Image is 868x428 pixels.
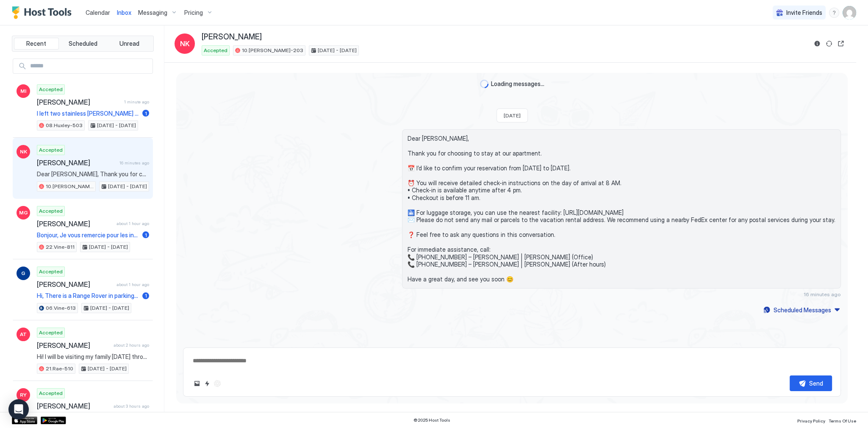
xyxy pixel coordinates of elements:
span: [DATE] - [DATE] [88,365,127,372]
span: Scheduled [69,40,97,47]
span: 10.[PERSON_NAME]-203 [242,47,303,54]
span: Dear [PERSON_NAME], Thank you for choosing to stay at our apartment. 📅 I’d like to confirm your r... [37,170,149,178]
span: 22.Vine-811 [46,243,75,251]
div: menu [829,8,839,18]
span: [PERSON_NAME] [37,280,113,289]
div: Scheduled Messages [774,306,831,314]
span: 06.Vine-613 [46,304,76,312]
span: Accepted [39,329,63,336]
button: Reservation information [812,39,822,49]
span: 10.[PERSON_NAME]-203 [46,183,94,190]
span: 1 minute ago [124,99,149,105]
span: [PERSON_NAME] [37,98,121,106]
div: tab-group [12,36,154,52]
div: Open Intercom Messenger [8,399,29,420]
span: Unread [119,40,139,47]
span: [DATE] - [DATE] [90,304,129,312]
div: User profile [843,6,856,19]
span: about 3 hours ago [114,403,149,409]
a: Terms Of Use [829,416,856,425]
span: 16 minutes ago [119,160,149,166]
span: about 1 hour ago [116,282,149,287]
a: Calendar [86,8,110,17]
span: Privacy Policy [797,418,825,423]
span: RY [20,391,27,399]
a: Inbox [117,8,131,17]
span: [DATE] - [DATE] [108,183,147,190]
span: 16 minutes ago [804,291,841,297]
span: [DATE] - [DATE] [97,122,136,129]
span: 1 [145,110,147,117]
span: [DATE] - [DATE] [318,47,357,54]
a: Google Play Store [41,417,66,424]
span: 08.Huxley-503 [46,122,83,129]
span: 1 [145,292,147,299]
button: Send [790,375,832,391]
span: [PERSON_NAME] [37,220,113,228]
span: Accepted [39,207,63,215]
span: [DATE] [504,112,521,119]
button: Upload image [192,378,202,389]
span: Calendar [86,9,110,16]
span: Accepted [39,268,63,275]
span: G [21,270,25,277]
span: I left two stainless [PERSON_NAME] pots and a lid in your dishwasher. They belong to my daughter.... [37,110,139,117]
button: Unread [107,38,152,50]
span: Dear [PERSON_NAME], Thank you for choosing to stay at our apartment. 📅 I’d like to confirm your r... [408,135,835,283]
button: Sync reservation [824,39,834,49]
span: Terms Of Use [829,418,856,423]
span: Accepted [39,146,63,154]
span: MI [20,87,26,95]
span: 21.Rae-510 [46,365,73,372]
a: Privacy Policy [797,416,825,425]
span: NK [180,39,190,49]
span: Hi, There is a Range Rover in parking spot 4110. What should we do? [37,292,139,300]
span: Messaging [138,9,167,17]
span: NK [20,148,27,156]
span: Pricing [184,9,203,17]
span: [PERSON_NAME] [37,158,116,167]
button: Scheduled [61,38,105,50]
span: AT [20,331,27,338]
div: loading [480,80,488,88]
span: © 2025 Host Tools [413,417,450,423]
span: [PERSON_NAME] [202,32,262,42]
span: Bonjour, Je vous remercie pour les informations. Nous arriverons vers 19h30 à l'adresse. [37,231,139,239]
span: Inbox [117,9,131,16]
span: Accepted [39,389,63,397]
span: 1 [145,232,147,238]
span: Accepted [204,47,227,54]
button: Recent [14,38,59,50]
span: Invite Friends [786,9,822,17]
input: Input Field [27,59,153,73]
span: about 1 hour ago [116,221,149,226]
span: Recent [26,40,46,47]
span: Accepted [39,86,63,93]
div: Send [809,379,823,388]
span: Loading messages... [491,80,544,88]
span: MG [19,209,28,217]
span: [PERSON_NAME] [37,341,110,350]
button: Scheduled Messages [762,304,841,316]
span: [PERSON_NAME] [37,402,110,410]
span: Hi! I will be visiting my family [DATE] through the [DATE] Thank you [37,353,149,361]
button: Quick reply [202,378,212,389]
button: Open reservation [836,39,846,49]
span: [DATE] - [DATE] [89,243,128,251]
a: Host Tools Logo [12,6,75,19]
a: App Store [12,417,37,424]
span: about 2 hours ago [114,342,149,348]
